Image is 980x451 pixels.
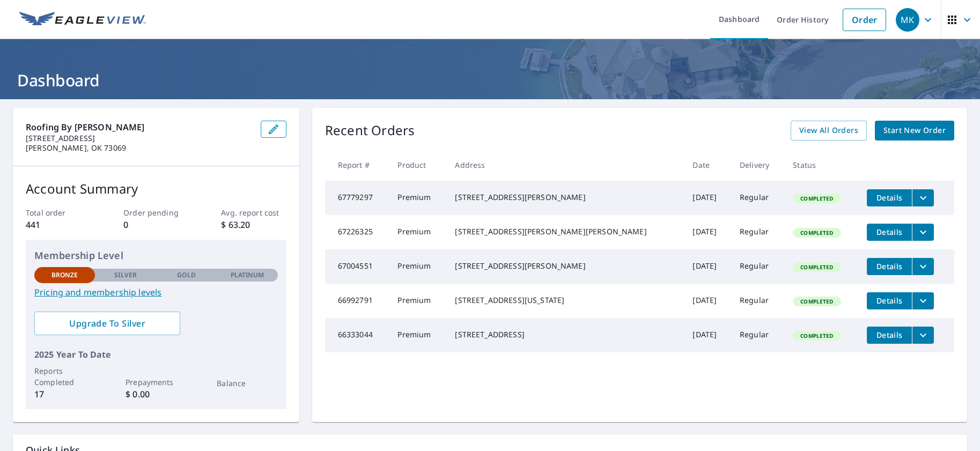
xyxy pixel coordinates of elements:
[873,330,905,340] span: Details
[325,318,389,352] td: 66333044
[123,218,188,231] p: 0
[912,224,934,241] button: filesDropdownBtn-67226325
[731,284,784,318] td: Regular
[731,249,784,284] td: Regular
[867,327,912,344] button: detailsBtn-66333044
[177,270,195,280] p: Gold
[455,295,675,306] div: [STREET_ADDRESS][US_STATE]
[867,292,912,309] button: detailsBtn-66992791
[34,348,278,361] p: 2025 Year To Date
[684,249,731,284] td: [DATE]
[843,9,886,31] a: Order
[325,284,389,318] td: 66992791
[221,207,286,218] p: Avg. report cost
[389,249,446,284] td: Premium
[912,292,934,309] button: filesDropdownBtn-66992791
[867,189,912,206] button: detailsBtn-67779297
[731,318,784,352] td: Regular
[114,270,137,280] p: Silver
[43,317,172,329] span: Upgrade To Silver
[873,193,905,203] span: Details
[34,365,95,388] p: Reports Completed
[867,258,912,275] button: detailsBtn-67004551
[325,181,389,215] td: 67779297
[325,149,389,181] th: Report #
[731,181,784,215] td: Regular
[794,229,839,236] span: Completed
[791,121,867,141] a: View All Orders
[126,388,186,401] p: $ 0.00
[873,261,905,271] span: Details
[455,192,675,203] div: [STREET_ADDRESS][PERSON_NAME]
[455,261,675,271] div: [STREET_ADDRESS][PERSON_NAME]
[875,121,954,141] a: Start New Order
[912,258,934,275] button: filesDropdownBtn-67004551
[794,332,839,339] span: Completed
[794,263,839,271] span: Completed
[34,312,180,335] a: Upgrade To Silver
[34,286,278,299] a: Pricing and membership levels
[325,121,415,141] p: Recent Orders
[684,181,731,215] td: [DATE]
[26,218,91,231] p: 441
[26,121,252,134] p: Roofing by [PERSON_NAME]
[221,218,286,231] p: $ 63.20
[389,149,446,181] th: Product
[883,124,946,137] span: Start New Order
[26,143,252,153] p: [PERSON_NAME], OK 73069
[26,179,286,198] p: Account Summary
[684,284,731,318] td: [DATE]
[873,227,905,237] span: Details
[26,134,252,143] p: [STREET_ADDRESS]
[455,226,675,237] div: [STREET_ADDRESS][PERSON_NAME][PERSON_NAME]
[446,149,684,181] th: Address
[684,318,731,352] td: [DATE]
[34,248,278,263] p: Membership Level
[867,224,912,241] button: detailsBtn-67226325
[731,215,784,249] td: Regular
[19,12,146,28] img: EV Logo
[389,181,446,215] td: Premium
[13,69,967,91] h1: Dashboard
[794,195,839,202] span: Completed
[731,149,784,181] th: Delivery
[126,376,186,388] p: Prepayments
[873,295,905,306] span: Details
[217,378,277,389] p: Balance
[325,249,389,284] td: 67004551
[784,149,858,181] th: Status
[896,8,919,32] div: MK
[912,327,934,344] button: filesDropdownBtn-66333044
[231,270,264,280] p: Platinum
[794,298,839,305] span: Completed
[123,207,188,218] p: Order pending
[912,189,934,206] button: filesDropdownBtn-67779297
[389,318,446,352] td: Premium
[325,215,389,249] td: 67226325
[799,124,858,137] span: View All Orders
[684,149,731,181] th: Date
[51,270,78,280] p: Bronze
[455,329,675,340] div: [STREET_ADDRESS]
[684,215,731,249] td: [DATE]
[389,284,446,318] td: Premium
[26,207,91,218] p: Total order
[389,215,446,249] td: Premium
[34,388,95,401] p: 17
